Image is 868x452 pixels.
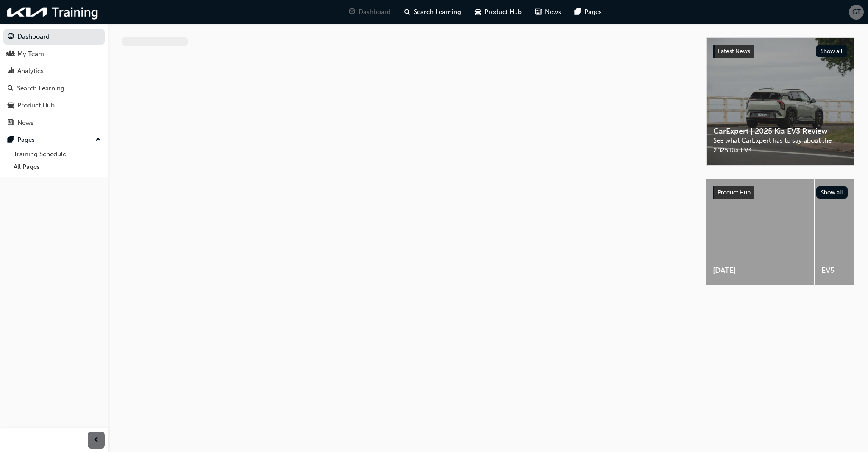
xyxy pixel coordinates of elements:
[584,7,602,17] span: Pages
[3,27,105,132] button: DashboardMy TeamAnalyticsSearch LearningProduct HubNews
[342,3,398,21] a: guage-iconDashboard
[713,45,847,58] a: Latest NewsShow all
[3,29,105,45] a: Dashboard
[545,7,561,17] span: News
[484,7,522,17] span: Product Hub
[8,102,14,109] span: car-icon
[718,189,751,196] span: Product Hub
[535,7,542,17] span: news-icon
[816,45,848,57] button: Show all
[17,49,44,59] div: My Team
[816,186,848,199] button: Show all
[8,33,14,41] span: guage-icon
[404,7,410,17] span: search-icon
[349,7,355,17] span: guage-icon
[475,7,481,17] span: car-icon
[706,37,854,166] a: Latest NewsShow allCarExpert | 2025 Kia EV3 ReviewSee what CarExpert has to say about the 2025 Ki...
[8,119,14,127] span: news-icon
[575,7,581,17] span: pages-icon
[718,48,750,55] span: Latest News
[529,3,568,21] a: news-iconNews
[713,266,807,275] span: [DATE]
[3,132,105,148] button: Pages
[3,98,105,113] a: Product Hub
[706,179,814,285] a: [DATE]
[4,3,102,21] img: kia-training
[17,135,35,145] div: Pages
[8,85,14,93] span: search-icon
[10,160,105,174] a: All Pages
[3,63,105,79] a: Analytics
[414,7,461,17] span: Search Learning
[17,84,64,93] div: Search Learning
[3,46,105,62] a: My Team
[568,3,609,21] a: pages-iconPages
[95,135,101,146] span: up-icon
[8,136,14,144] span: pages-icon
[398,3,468,21] a: search-iconSearch Learning
[468,3,529,21] a: car-iconProduct Hub
[3,115,105,131] a: News
[17,118,33,128] div: News
[359,7,391,17] span: Dashboard
[713,126,847,136] span: CarExpert | 2025 Kia EV3 Review
[10,148,105,161] a: Training Schedule
[3,81,105,96] a: Search Learning
[713,186,848,199] a: Product HubShow all
[17,101,55,110] div: Product Hub
[17,66,44,76] div: Analytics
[8,51,14,58] span: people-icon
[93,435,100,446] span: prev-icon
[852,7,861,17] span: GT
[713,136,847,155] span: See what CarExpert has to say about the 2025 Kia EV3.
[8,67,14,75] span: chart-icon
[849,5,864,20] button: GT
